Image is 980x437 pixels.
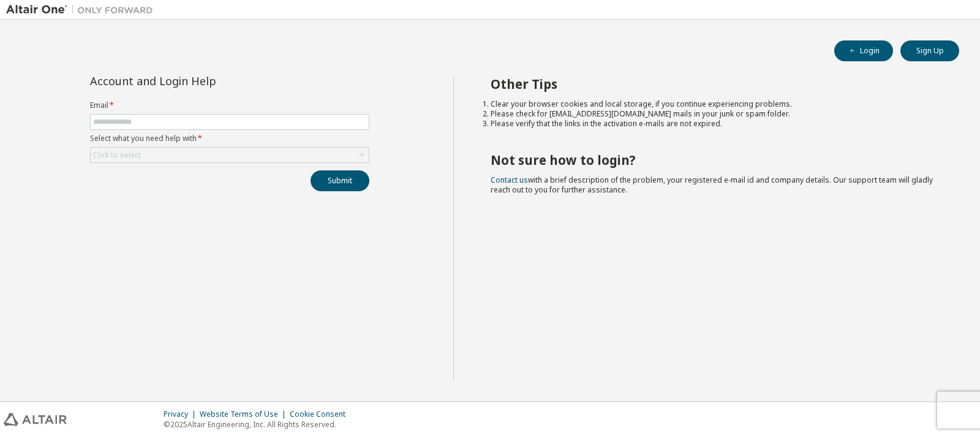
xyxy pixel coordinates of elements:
p: © 2025 Altair Engineering, Inc. All Rights Reserved. [164,419,353,430]
label: Email [90,101,369,110]
li: Please verify that the links in the activation e-mails are not expired. [491,119,938,129]
button: Sign Up [900,40,959,61]
div: Website Terms of Use [200,409,290,419]
img: Altair One [6,4,159,16]
img: altair_logo.svg [4,413,67,426]
li: Please check for [EMAIL_ADDRESS][DOMAIN_NAME] mails in your junk or spam folder. [491,109,938,119]
label: Select what you need help with [90,134,369,143]
div: Cookie Consent [290,409,353,419]
div: Click to select [93,150,141,160]
div: Click to select [91,148,369,162]
li: Clear your browser cookies and local storage, if you continue experiencing problems. [491,99,938,109]
h2: Other Tips [491,76,938,92]
a: Contact us [491,175,528,185]
button: Submit [311,170,369,191]
span: with a brief description of the problem, your registered e-mail id and company details. Our suppo... [491,175,933,195]
h2: Not sure how to login? [491,152,938,168]
div: Privacy [164,409,200,419]
button: Login [834,40,893,61]
div: Account and Login Help [90,76,314,86]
